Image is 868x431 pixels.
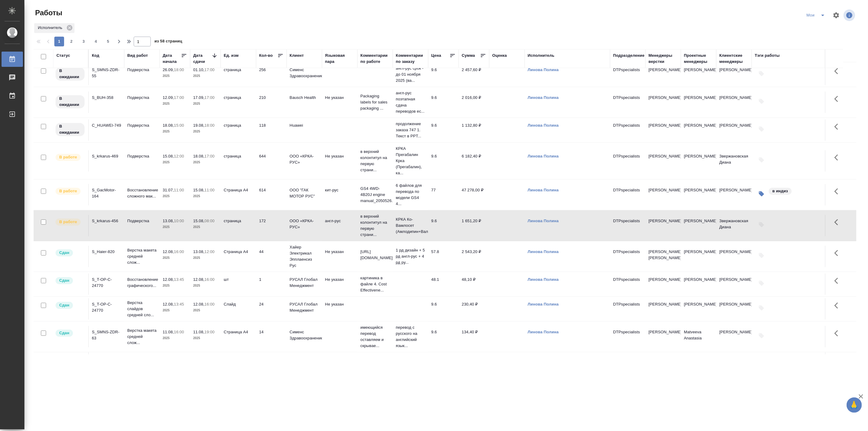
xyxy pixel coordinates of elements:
[831,246,845,260] button: Здесь прячутся важные кнопки
[459,246,489,267] td: 2 543,20 ₽
[163,101,187,107] p: 2025
[55,122,85,137] div: Исполнитель назначен, приступать к работе пока рано
[428,273,459,295] td: 48.1
[193,193,218,199] p: 2025
[221,64,256,85] td: страница
[831,298,845,313] button: Здесь прячутся важные кнопки
[396,65,425,84] p: англ-рус срок - до 01 ноября 2025 (ва...
[55,187,85,195] div: Исполнитель выполняет работу
[610,92,646,113] td: DTPspecialists
[193,73,218,79] p: 2025
[492,53,507,59] div: Оценка
[610,246,646,267] td: DTPspecialists
[428,326,459,347] td: 9.6
[649,153,678,159] p: [PERSON_NAME]
[67,37,76,46] button: 2
[681,298,716,320] td: [PERSON_NAME]
[204,219,215,223] p: 08:00
[428,184,459,205] td: 77
[610,215,646,236] td: DTPspecialists
[610,150,646,172] td: DTPspecialists
[610,184,646,205] td: DTPspecialists
[256,119,287,141] td: 118
[681,150,716,172] td: [PERSON_NAME]
[716,246,752,267] td: [PERSON_NAME]
[681,215,716,236] td: [PERSON_NAME]
[127,300,157,318] p: Верстка слайдов средней сло...
[163,123,174,128] p: 18.08,
[528,277,559,282] a: Линова Полина
[59,277,69,284] p: Сдан
[681,352,716,374] td: Хрусталёва Дарья
[103,37,113,46] button: 5
[831,352,845,367] button: Здесь прячутся важные кнопки
[92,301,121,313] div: S_T-OP-C-24770
[59,68,81,80] p: В ожидании
[163,255,187,261] p: 2025
[610,298,646,320] td: DTPspecialists
[174,302,184,306] p: 13:45
[256,150,287,172] td: 644
[193,123,204,128] p: 19.08,
[55,301,85,310] div: Менеджер проверил работу исполнителя, передает ее на следующий этап
[204,249,215,254] p: 12:00
[649,53,678,65] div: Менеджеры верстки
[174,95,184,100] p: 17:00
[716,64,752,85] td: [PERSON_NAME]
[290,301,319,313] p: РУСАЛ Глобал Менеджмент
[163,335,187,341] p: 2025
[127,187,157,199] p: Восстановление сложного мак...
[396,146,425,176] p: КРКА Прегабалин Крка (Прегабалин), ка...
[256,92,287,113] td: 210
[55,95,85,109] div: Исполнитель назначен, приступать к работе пока рано
[174,277,184,282] p: 13:45
[127,247,157,266] p: Верстка макета средней слож...
[459,92,489,113] td: 2 016,00 ₽
[649,301,678,307] p: [PERSON_NAME]
[396,90,425,114] p: англ-рус поэтапная сдача переводов ес...
[221,246,256,267] td: Страница А4
[755,122,768,136] button: Добавить тэги
[528,302,559,306] a: Линова Полина
[163,307,187,313] p: 2025
[290,153,319,165] p: ООО «КРКА-РУС»
[127,328,157,346] p: Верстка макета средней слож...
[459,273,489,295] td: 48,10 ₽
[396,247,425,266] p: 1 рд дизайн + 5 рд англ-рус + 4 рд ру...
[428,215,459,236] td: 9.6
[428,150,459,172] td: 9.6
[716,150,752,172] td: Звержановская Диана
[55,67,85,81] div: Исполнитель назначен, приступать к работе пока рано
[174,330,184,334] p: 16:00
[204,330,215,334] p: 19:00
[322,150,357,172] td: Не указан
[127,277,157,289] p: Восстановление графического...
[256,64,287,85] td: 256
[649,67,678,73] p: [PERSON_NAME]
[92,53,99,59] div: Код
[755,95,768,108] button: Добавить тэги
[290,95,319,101] p: Bausch Health
[428,298,459,320] td: 9.6
[163,283,187,289] p: 2025
[163,73,187,79] p: 2025
[91,37,101,46] button: 4
[716,298,752,320] td: [PERSON_NAME]
[256,215,287,236] td: 172
[684,53,713,65] div: Проектные менеджеры
[462,53,475,59] div: Сумма
[681,326,716,347] td: Matveeva Anastasia
[649,277,678,283] p: [PERSON_NAME]
[322,215,357,236] td: англ-рус
[174,188,184,192] p: 11:00
[649,187,678,193] p: [PERSON_NAME]
[849,399,859,411] span: 🙏
[221,92,256,113] td: страница
[221,326,256,347] td: Страница А4
[528,154,559,158] a: Линова Полина
[92,329,121,341] div: S_SMNS-ZDR-63
[528,219,559,223] a: Линова Полина
[163,159,187,165] p: 2025
[174,219,184,223] p: 10:00
[428,92,459,113] td: 9.6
